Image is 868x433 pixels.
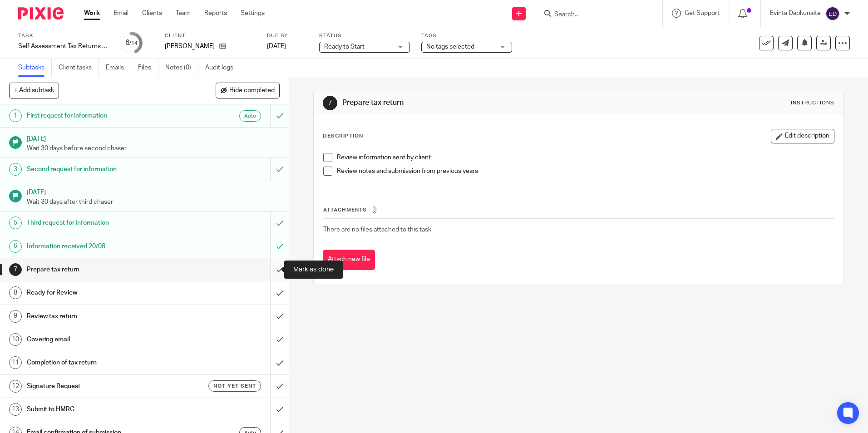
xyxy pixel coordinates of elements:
[216,83,280,98] button: Hide completed
[9,286,22,299] div: 8
[27,240,183,253] h1: Information received 20/08
[205,59,240,77] a: Audit logs
[323,133,363,140] p: Description
[165,42,215,51] p: [PERSON_NAME]
[18,7,64,20] img: Pixie
[9,216,22,229] div: 5
[113,9,128,18] a: Email
[9,240,22,253] div: 6
[239,110,261,122] div: Auto
[165,59,198,77] a: Notes (0)
[9,163,22,176] div: 3
[27,286,183,300] h1: Ready for Review
[213,382,256,390] span: Not yet sent
[165,32,256,39] label: Client
[421,32,512,39] label: Tags
[323,226,433,233] span: There are no files attached to this task.
[229,87,275,94] span: Hide completed
[27,333,183,346] h1: Covering email
[825,6,840,21] img: svg%3E
[125,38,138,48] div: 6
[27,109,183,123] h1: First request for information
[138,59,158,77] a: Files
[27,216,183,230] h1: Third request for information
[267,32,308,39] label: Due by
[319,32,410,39] label: Status
[18,59,52,77] a: Subtasks
[27,356,183,369] h1: Completion of tax return
[426,44,474,50] span: No tags selected
[59,59,99,77] a: Client tasks
[9,83,59,98] button: + Add subtask
[324,44,365,50] span: Ready to Start
[337,153,833,162] p: Review information sent by client
[27,263,183,276] h1: Prepare tax return
[771,129,834,143] button: Edit description
[337,167,833,176] p: Review notes and submission from previous years
[27,186,280,197] h1: [DATE]
[27,132,280,143] h1: [DATE]
[770,9,821,18] p: Evinta Dapkunaite
[129,41,138,46] small: /14
[9,356,22,369] div: 11
[27,310,183,323] h1: Review tax return
[241,9,265,18] a: Settings
[106,59,131,77] a: Emails
[84,9,100,18] a: Work
[204,9,227,18] a: Reports
[27,197,280,207] p: Wait 30 days after third chaser
[9,109,22,122] div: 1
[27,162,183,176] h1: Second request for information
[342,98,598,108] h1: Prepare tax return
[553,11,635,19] input: Search
[27,403,183,416] h1: Submit to HMRC
[27,144,280,153] p: Wait 30 days before second chaser
[685,10,720,16] span: Get Support
[9,333,22,346] div: 10
[9,403,22,416] div: 13
[18,42,109,51] div: Self Assessment Tax Returns - NON BOOKKEEPING CLIENTS
[18,32,109,39] label: Task
[791,99,834,107] div: Instructions
[9,263,22,276] div: 7
[323,207,367,212] span: Attachments
[176,9,191,18] a: Team
[9,310,22,323] div: 9
[267,43,286,49] span: [DATE]
[323,250,375,270] button: Attach new file
[142,9,162,18] a: Clients
[323,96,337,110] div: 7
[27,379,183,393] h1: Signature Request
[9,380,22,393] div: 12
